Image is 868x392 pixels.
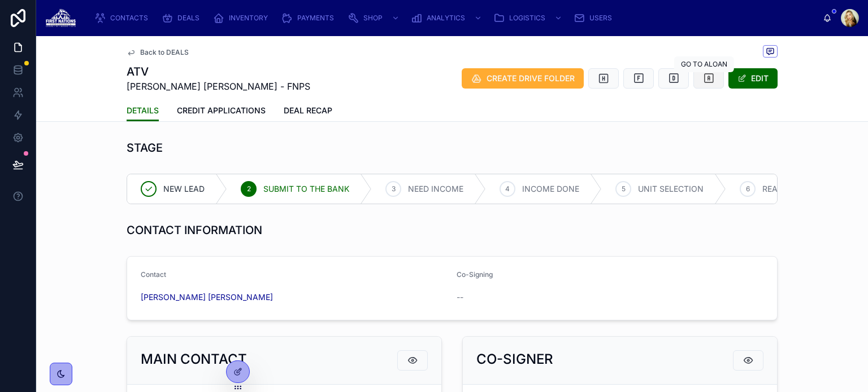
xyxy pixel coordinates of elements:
[91,8,156,28] a: CONTACTS
[407,8,488,28] a: ANALYTICS
[45,9,76,27] img: App logo
[163,183,205,195] span: NEW LEAD
[210,8,276,28] a: INVENTORY
[363,14,383,23] span: SHOP
[127,64,310,80] h1: ATV
[127,140,163,156] h1: STAGE
[297,14,334,23] span: PAYMENTS
[85,6,823,30] div: scrollable content
[622,184,626,193] span: 5
[141,292,273,303] a: [PERSON_NAME] [PERSON_NAME]
[392,184,396,193] span: 3
[509,14,545,23] span: LOGISTICS
[177,105,266,116] span: CREDIT APPLICATIONS
[127,105,159,116] span: DETAILS
[457,292,463,303] span: --
[589,14,612,23] span: USERS
[141,350,247,368] h2: MAIN CONTACT
[487,73,575,84] span: CREATE DRIVE FOLDER
[284,105,332,116] span: DEAL RECAP
[681,60,727,68] span: GO TO ALOAN
[127,48,189,57] a: Back to DEALS
[344,8,405,28] a: SHOP
[522,183,579,195] span: INCOME DONE
[462,68,584,89] button: CREATE DRIVE FOLDER
[408,183,463,195] span: NEED INCOME
[427,14,465,23] span: ANALYTICS
[263,183,349,195] span: SUBMIT TO THE BANK
[177,14,199,23] span: DEALS
[140,48,189,57] span: Back to DEALS
[457,270,493,279] span: Co-Signing
[638,183,704,195] span: UNIT SELECTION
[127,80,310,93] span: [PERSON_NAME] [PERSON_NAME] - FNPS
[570,8,620,28] a: USERS
[476,350,553,368] h2: CO-SIGNER
[158,8,207,28] a: DEALS
[141,270,166,279] span: Contact
[278,8,342,28] a: PAYMENTS
[127,100,159,122] a: DETAILS
[505,184,510,193] span: 4
[284,100,332,123] a: DEAL RECAP
[490,8,568,28] a: LOGISTICS
[110,14,148,23] span: CONTACTS
[762,183,824,195] span: READY TO SIGN
[127,222,262,238] h1: CONTACT INFORMATION
[229,14,268,23] span: INVENTORY
[177,100,266,123] a: CREDIT APPLICATIONS
[746,184,750,193] span: 6
[728,68,778,89] button: EDIT
[247,184,251,193] span: 2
